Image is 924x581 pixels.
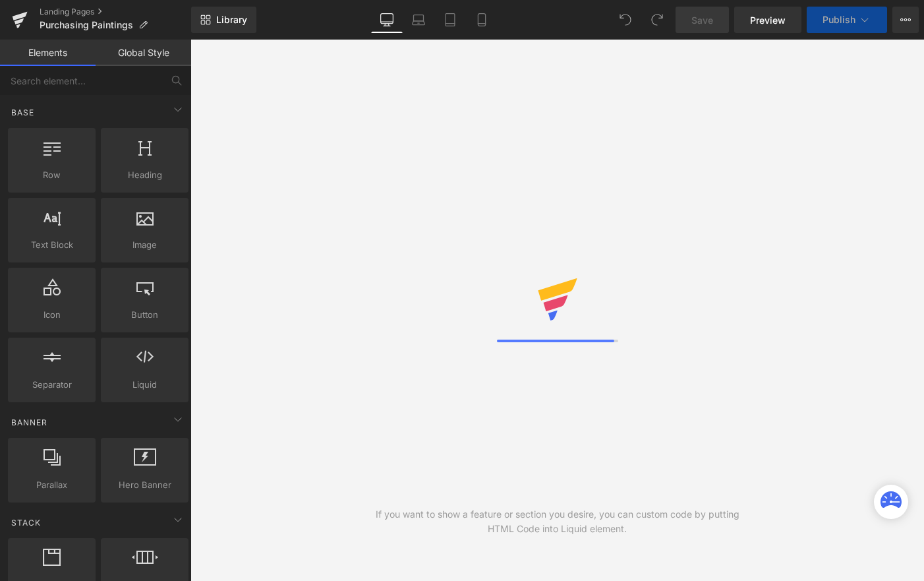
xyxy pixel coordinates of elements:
[10,106,36,119] span: Base
[823,15,855,25] span: Publish
[105,168,185,182] span: Heading
[40,7,191,17] a: Landing Pages
[10,516,42,529] span: Stack
[12,168,92,182] span: Row
[371,7,403,33] a: Desktop
[96,40,191,66] a: Global Style
[105,308,185,322] span: Button
[466,7,498,33] a: Mobile
[12,478,92,492] span: Parallax
[403,7,434,33] a: Laptop
[434,7,466,33] a: Tablet
[644,7,670,33] button: Redo
[734,7,801,33] a: Preview
[10,416,49,429] span: Banner
[12,238,92,252] span: Text Block
[191,7,256,33] a: New Library
[12,308,92,322] span: Icon
[892,7,919,33] button: More
[374,507,741,536] div: If you want to show a feature or section you desire, you can custom code by putting HTML Code int...
[105,378,185,392] span: Liquid
[750,13,786,27] span: Preview
[612,7,639,33] button: Undo
[807,7,887,33] button: Publish
[12,378,92,392] span: Separator
[216,14,247,26] span: Library
[105,238,185,252] span: Image
[105,478,185,492] span: Hero Banner
[691,13,713,27] span: Save
[40,20,133,30] span: Purchasing Paintings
